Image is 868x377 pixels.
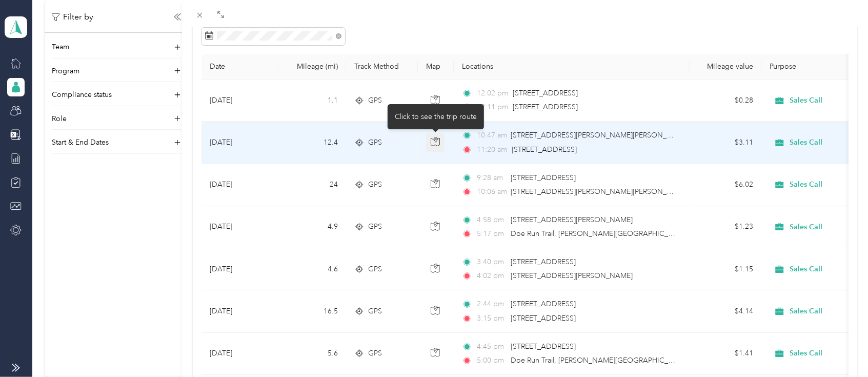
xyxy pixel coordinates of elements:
span: [STREET_ADDRESS] [511,173,576,182]
td: 5.6 [278,333,346,375]
span: Doe Run Trail, [PERSON_NAME][GEOGRAPHIC_DATA], [GEOGRAPHIC_DATA], [GEOGRAPHIC_DATA] [511,356,845,365]
span: Sales Call [790,349,822,358]
span: Sales Call [790,265,822,274]
span: [STREET_ADDRESS][PERSON_NAME] [511,215,633,224]
span: GPS [368,221,382,232]
th: Locations [454,54,690,80]
span: 3:15 pm [477,313,506,324]
td: $6.02 [690,164,761,206]
span: Sales Call [790,96,822,105]
span: 5:00 pm [477,355,506,366]
span: Sales Call [790,138,822,147]
span: 10:47 am [477,130,506,141]
span: 3:40 pm [477,256,506,268]
td: [DATE] [201,206,278,248]
span: 2:44 pm [477,299,506,310]
span: Doe Run Trail, [PERSON_NAME][GEOGRAPHIC_DATA], [GEOGRAPHIC_DATA], [GEOGRAPHIC_DATA] [511,229,845,238]
span: Sales Call [790,307,822,316]
span: GPS [368,348,382,359]
span: [STREET_ADDRESS][PERSON_NAME][PERSON_NAME] [511,187,690,196]
span: 9:28 am [477,172,506,184]
span: 4:02 pm [477,270,506,282]
td: 4.9 [278,206,346,248]
span: [STREET_ADDRESS] [513,89,578,97]
span: GPS [368,306,382,317]
td: [DATE] [201,80,278,122]
iframe: Everlance-gr Chat Button Frame [811,320,868,377]
td: $1.41 [690,333,761,375]
span: [STREET_ADDRESS] [512,145,577,154]
th: Mileage value [690,54,761,80]
span: [STREET_ADDRESS] [511,314,576,323]
td: [DATE] [201,164,278,206]
td: [DATE] [201,290,278,332]
span: 4:58 pm [477,214,506,226]
td: $4.14 [690,290,761,332]
span: [STREET_ADDRESS][PERSON_NAME][PERSON_NAME] [511,131,690,140]
span: [STREET_ADDRESS] [511,257,576,266]
div: Click to see the trip route [388,104,484,129]
td: $0.28 [690,80,761,122]
td: 1.1 [278,80,346,122]
td: 12.4 [278,122,346,164]
span: Sales Call [790,223,822,232]
td: $1.23 [690,206,761,248]
span: [STREET_ADDRESS] [511,300,576,308]
span: GPS [368,264,382,275]
td: 24 [278,164,346,206]
td: 4.6 [278,248,346,290]
span: [STREET_ADDRESS] [513,103,578,111]
span: 12:02 pm [477,88,508,99]
span: Sales Call [790,180,822,189]
td: $3.11 [690,122,761,164]
td: 16.5 [278,290,346,332]
th: Track Method [346,54,418,80]
th: Map [418,54,454,80]
td: $1.15 [690,248,761,290]
td: [DATE] [201,248,278,290]
td: [DATE] [201,333,278,375]
td: [DATE] [201,122,278,164]
span: 5:17 pm [477,228,506,240]
span: 10:06 am [477,186,506,197]
th: Mileage (mi) [278,54,346,80]
span: 11:20 am [477,144,507,155]
span: 4:45 pm [477,341,506,352]
span: [STREET_ADDRESS][PERSON_NAME] [511,271,633,280]
th: Date [201,54,278,80]
span: [STREET_ADDRESS] [511,342,576,351]
span: GPS [368,95,382,106]
span: GPS [368,137,382,148]
span: GPS [368,179,382,190]
span: 12:11 pm [477,102,508,113]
